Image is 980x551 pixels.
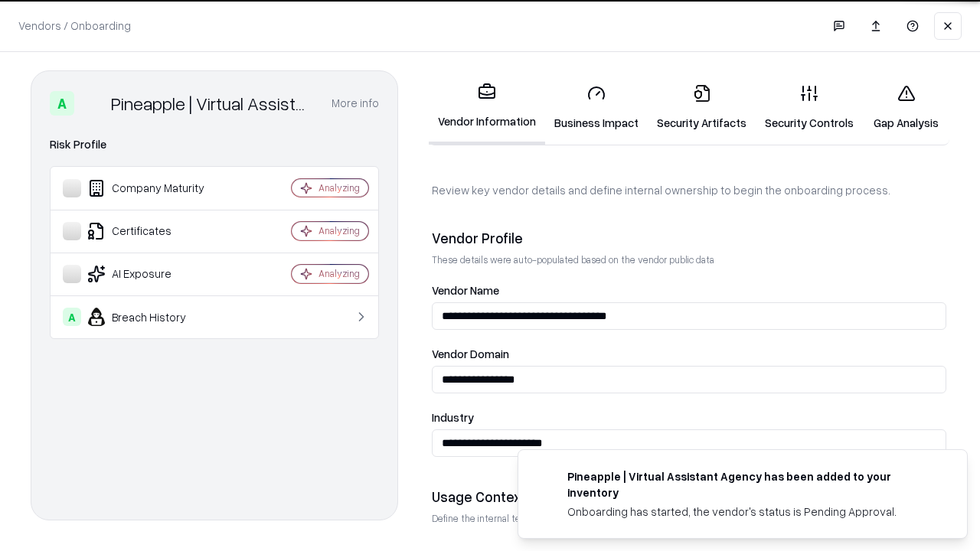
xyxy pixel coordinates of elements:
[863,72,949,143] a: Gap Analysis
[567,504,930,520] div: Onboarding has started, the vendor's status is Pending Approval.
[429,70,545,145] a: Vendor Information
[432,253,946,266] p: These details were auto-populated based on the vendor public data
[318,181,360,194] div: Analyzing
[432,487,946,506] div: Usage Context
[63,179,246,197] div: Company Maturity
[545,72,648,143] a: Business Impact
[432,182,946,198] p: Review key vendor details and define internal ownership to begin the onboarding process.
[63,308,81,326] div: A
[111,91,313,116] div: Pineapple | Virtual Assistant Agency
[432,512,946,525] p: Define the internal team and reason for using this vendor. This helps assess business relevance a...
[567,468,930,500] div: Pineapple | Virtual Assistant Agency has been added to your inventory
[50,135,379,154] div: Risk Profile
[318,267,360,280] div: Analyzing
[756,72,863,143] a: Security Controls
[432,348,946,360] label: Vendor Domain
[432,412,946,423] label: Industry
[648,72,756,143] a: Security Artifacts
[318,224,360,237] div: Analyzing
[63,222,246,240] div: Certificates
[63,265,246,283] div: AI Exposure
[432,285,946,296] label: Vendor Name
[80,91,105,116] img: Pineapple | Virtual Assistant Agency
[63,308,246,326] div: Breach History
[432,229,946,247] div: Vendor Profile
[537,468,555,487] img: trypineapple.com
[332,90,379,117] button: More info
[50,91,74,116] div: A
[18,18,131,34] p: Vendors / Onboarding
